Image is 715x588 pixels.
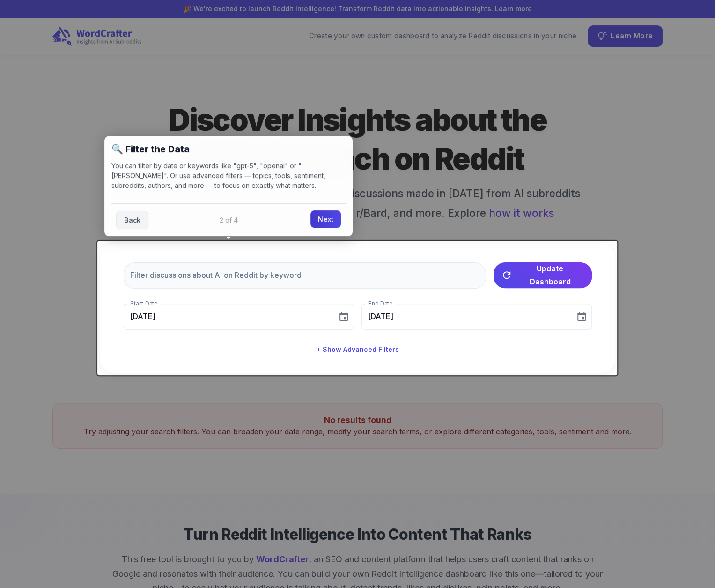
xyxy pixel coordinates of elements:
span: Update Dashboard [516,262,584,288]
p: You can filter by date or keywords like "gpt-5", "openai" or "[PERSON_NAME]". Or use advanced fil... [111,161,346,190]
button: Choose date, selected date is Sep 9, 2025 [334,307,353,326]
input: MM/DD/YYYY [124,304,331,330]
label: End Date [368,299,392,307]
button: + Show Advanced Filters [313,341,403,358]
input: MM/DD/YYYY [361,304,568,330]
h2: 🔍 Filter the Data [111,143,346,155]
button: Choose date, selected date is Oct 9, 2025 [572,307,591,326]
label: Start Date [130,299,157,307]
button: Update Dashboard [494,262,592,288]
a: Back [116,211,148,229]
a: Next [310,210,341,228]
input: Filter discussions about AI on Reddit by keyword [124,262,486,289]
